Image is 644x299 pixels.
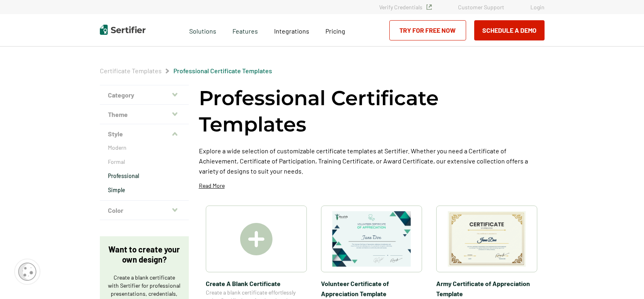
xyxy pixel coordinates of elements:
[379,4,432,11] a: Verify Credentials
[232,25,258,35] span: Features
[108,158,181,166] a: Formal
[389,20,466,40] a: Try for Free Now
[332,211,411,267] img: Volunteer Certificate of Appreciation Template
[108,172,181,180] a: Professional
[100,105,189,124] button: Theme
[100,201,189,220] button: Color
[199,182,225,190] p: Read More
[325,25,345,35] a: Pricing
[173,67,272,75] span: Professional Certificate Templates
[427,4,432,10] img: Verified
[274,27,309,35] span: Integrations
[100,144,189,201] div: Style
[108,186,181,194] a: Simple
[100,67,272,75] div: Breadcrumb
[325,27,345,35] span: Pricing
[448,211,526,267] img: Army Certificate of Appreciation​ Template
[100,124,189,144] button: Style
[199,85,545,138] h1: Professional Certificate Templates
[100,67,162,75] span: Certificate Templates
[206,278,307,288] span: Create A Blank Certificate
[321,278,422,299] span: Volunteer Certificate of Appreciation Template
[240,223,272,255] img: Create A Blank Certificate
[199,146,545,176] p: Explore a wide selection of customizable certificate templates at Sertifier. Whether you need a C...
[100,67,162,74] a: Certificate Templates
[189,25,216,35] span: Solutions
[458,4,504,11] a: Customer Support
[108,144,181,152] a: Modern
[173,67,272,74] a: Professional Certificate Templates
[436,278,537,299] span: Army Certificate of Appreciation​ Template
[18,263,36,281] img: Cookie Popup Icon
[274,25,309,35] a: Integrations
[100,25,146,35] img: Sertifier | Digital Credentialing Platform
[108,244,181,265] p: Want to create your own design?
[474,20,545,40] button: Schedule a Demo
[604,260,644,299] iframe: Chat Widget
[100,85,189,105] button: Category
[530,4,545,11] a: Login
